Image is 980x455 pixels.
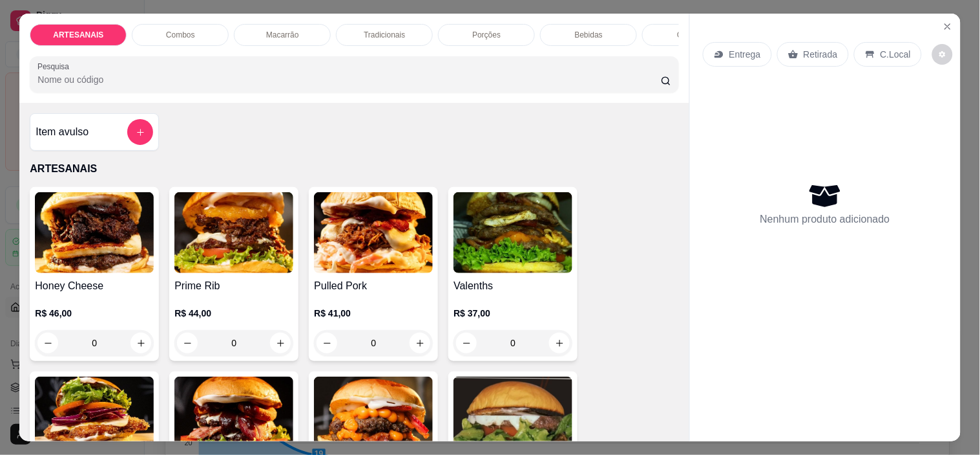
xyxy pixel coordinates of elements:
[932,44,953,65] button: decrease-product-quantity
[36,124,89,140] h4: Item avulso
[760,212,890,227] p: Nenhum produto adicionado
[804,48,838,61] p: Retirada
[677,30,704,40] p: Cremes
[729,48,761,61] p: Entrega
[314,278,433,294] h4: Pulled Pork
[454,278,572,294] h4: Valenths
[174,192,293,273] img: product-image
[454,307,572,320] p: R$ 37,00
[314,192,433,273] img: product-image
[364,30,405,40] p: Tradicionais
[937,16,958,37] button: Close
[314,307,433,320] p: R$ 41,00
[127,119,153,145] button: add-separate-item
[454,192,572,273] img: product-image
[174,307,293,320] p: R$ 44,00
[30,161,678,177] p: ARTESANAIS
[35,278,154,294] h4: Honey Cheese
[53,30,103,40] p: ARTESANAIS
[37,61,74,72] label: Pesquisa
[266,30,299,40] p: Macarrão
[472,30,501,40] p: Porções
[35,307,154,320] p: R$ 46,00
[35,192,154,273] img: product-image
[881,48,911,61] p: C.Local
[37,73,661,86] input: Pesquisa
[575,30,603,40] p: Bebidas
[174,278,293,294] h4: Prime Rib
[166,30,195,40] p: Combos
